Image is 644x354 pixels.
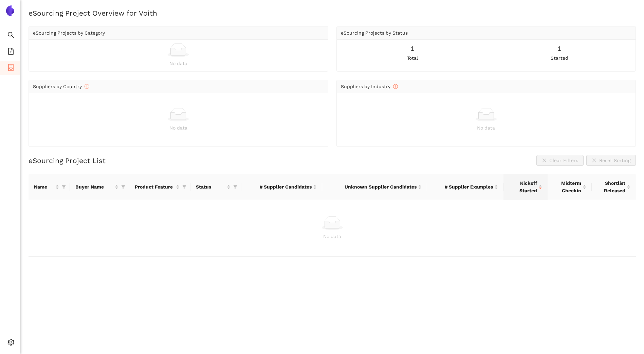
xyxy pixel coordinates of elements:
[393,84,398,89] span: info-circle
[7,336,14,350] span: setting
[129,174,190,200] th: this column's title is Product Feature,this column is sortable
[120,182,127,192] span: filter
[181,182,188,192] span: filter
[341,30,408,36] span: eSourcing Projects by Status
[592,174,636,200] th: this column's title is Shortlist Released,this column is sortable
[75,183,113,191] span: Buyer Name
[7,62,14,75] span: container
[410,43,415,54] span: 1
[328,183,417,191] span: Unknown Supplier Candidates
[121,185,125,189] span: filter
[233,185,237,189] span: filter
[85,84,89,89] span: info-circle
[551,54,568,62] span: started
[407,54,418,62] span: total
[7,29,14,43] span: search
[341,124,632,132] div: No data
[509,179,537,194] span: Kickoff Started
[597,179,625,194] span: Shortlist Released
[247,183,312,191] span: # Supplier Candidates
[33,84,89,89] span: Suppliers by Country
[586,155,636,166] button: closeReset Sorting
[433,183,493,191] span: # Supplier Examples
[34,183,54,191] span: Name
[29,174,70,200] th: this column's title is Name,this column is sortable
[70,174,129,200] th: this column's title is Buyer Name,this column is sortable
[553,179,581,194] span: Midterm Checkin
[182,185,186,189] span: filter
[322,174,427,200] th: this column's title is Unknown Supplier Candidates,this column is sortable
[34,233,630,240] div: No data
[196,183,225,191] span: Status
[62,185,66,189] span: filter
[33,60,324,67] div: No data
[241,174,322,200] th: this column's title is # Supplier Candidates,this column is sortable
[427,174,503,200] th: this column's title is # Supplier Examples,this column is sortable
[29,8,636,18] h2: eSourcing Project Overview for Voith
[33,124,324,132] div: No data
[548,174,592,200] th: this column's title is Midterm Checkin,this column is sortable
[135,183,174,191] span: Product Feature
[5,5,16,16] img: Logo
[557,43,562,54] span: 1
[341,84,398,89] span: Suppliers by Industry
[29,156,106,165] h2: eSourcing Project List
[33,30,105,36] span: eSourcing Projects by Category
[7,45,14,59] span: file-add
[232,182,239,192] span: filter
[190,174,241,200] th: this column's title is Status,this column is sortable
[60,182,67,192] span: filter
[536,155,584,166] button: closeClear Filters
